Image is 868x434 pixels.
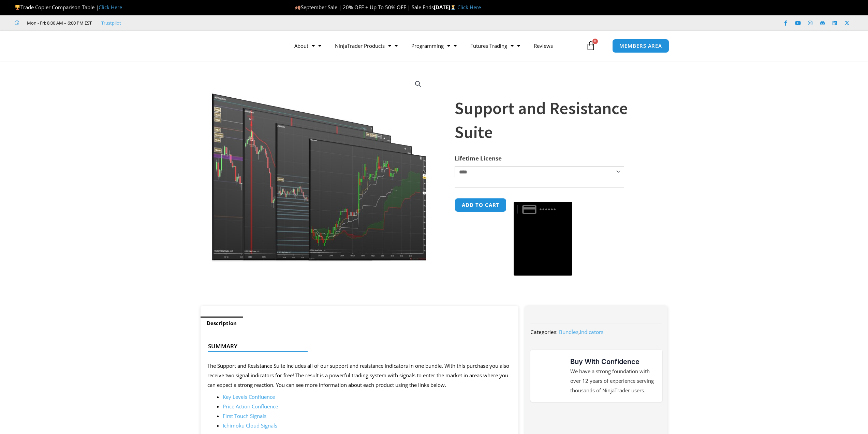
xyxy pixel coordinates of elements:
img: 🍂 [295,5,300,10]
a: MEMBERS AREA [612,39,669,53]
span: , [559,328,603,335]
span: Mon - Fri: 8:00 AM – 6:00 PM EST [25,19,92,27]
a: Click Here [457,4,481,11]
img: mark thumbs good 43913 | Affordable Indicators – NinjaTrader [537,363,562,388]
img: ⏳ [451,5,456,10]
iframe: Secure payment input frame [512,197,574,198]
img: Support and Resistance Suite 1 [210,73,429,262]
text: •••••• [540,206,557,213]
p: The Support and Resistance Suite includes all of our support and resistance indicators in one bun... [207,361,512,390]
img: NinjaTrader Wordmark color RGB | Affordable Indicators – NinjaTrader [545,413,648,426]
a: Programming [404,38,464,54]
img: 🏆 [15,5,20,10]
a: Trustpilot [101,19,121,27]
span: Categories: [530,328,558,335]
button: Add to cart [455,198,506,212]
h3: Buy With Confidence [570,356,656,367]
nav: Menu [288,38,584,54]
span: MEMBERS AREA [619,43,662,48]
a: Ichimoku Cloud Signals [223,422,277,429]
a: NinjaTrader Products [328,38,404,54]
a: Description [201,317,243,330]
a: Price Action Confluence [223,403,278,410]
p: We have a strong foundation with over 12 years of experience serving thousands of NinjaTrader users. [570,367,656,395]
button: Buy with GPay [514,202,572,276]
a: Key Levels Confluence [223,393,275,400]
a: First Touch Signals [223,412,266,419]
a: 0 [576,36,606,56]
span: Trade Copier Comparison Table | [15,4,122,11]
a: Futures Trading [464,38,527,54]
img: LogoAI | Affordable Indicators – NinjaTrader [190,33,263,58]
a: About [288,38,328,54]
h4: Summary [208,343,506,350]
strong: [DATE] [434,4,457,11]
a: Indicators [580,328,603,335]
a: Bundles [559,328,578,335]
a: View full-screen image gallery [412,78,424,90]
a: Click Here [99,4,122,11]
span: September Sale | 20% OFF + Up To 50% OFF | Sale Ends [295,4,434,11]
h1: Support and Resistance Suite [455,96,654,144]
label: Lifetime License [455,154,502,162]
span: 0 [592,39,598,44]
a: Reviews [527,38,560,54]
